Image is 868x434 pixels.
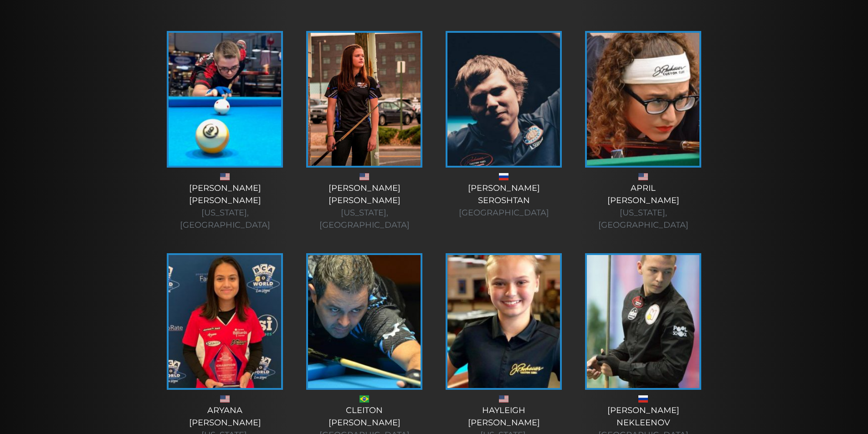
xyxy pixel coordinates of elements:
img: April-225x320.jpg [587,33,699,166]
div: April [PERSON_NAME] [583,182,704,231]
img: hayleigh-1-225x320.jpg [447,255,560,388]
img: aryana-bca-win-2-1-e1564582366468-225x320.jpg [169,255,281,388]
div: [PERSON_NAME] [PERSON_NAME] [304,182,425,231]
a: April[PERSON_NAME] [US_STATE], [GEOGRAPHIC_DATA] [583,31,704,231]
a: [PERSON_NAME]Seroshtan [GEOGRAPHIC_DATA] [443,31,565,219]
div: [PERSON_NAME] [PERSON_NAME] [164,182,286,231]
img: amanda-c-1-e1555337534391.jpg [308,33,421,166]
div: [US_STATE], [GEOGRAPHIC_DATA] [164,207,286,231]
div: [US_STATE], [GEOGRAPHIC_DATA] [304,207,425,231]
img: andrei-1-225x320.jpg [447,33,560,166]
a: [PERSON_NAME][PERSON_NAME] [US_STATE], [GEOGRAPHIC_DATA] [164,31,286,231]
div: [US_STATE], [GEOGRAPHIC_DATA] [583,207,704,231]
img: pref-cleighton-225x320.jpg [308,255,421,388]
a: [PERSON_NAME][PERSON_NAME] [US_STATE], [GEOGRAPHIC_DATA] [304,31,425,231]
img: alex-bryant-225x320.jpg [169,33,281,166]
div: [GEOGRAPHIC_DATA] [443,207,565,219]
div: [PERSON_NAME] Seroshtan [443,182,565,219]
img: Ilya-Nekleenov-225x320.jpg [587,255,699,388]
